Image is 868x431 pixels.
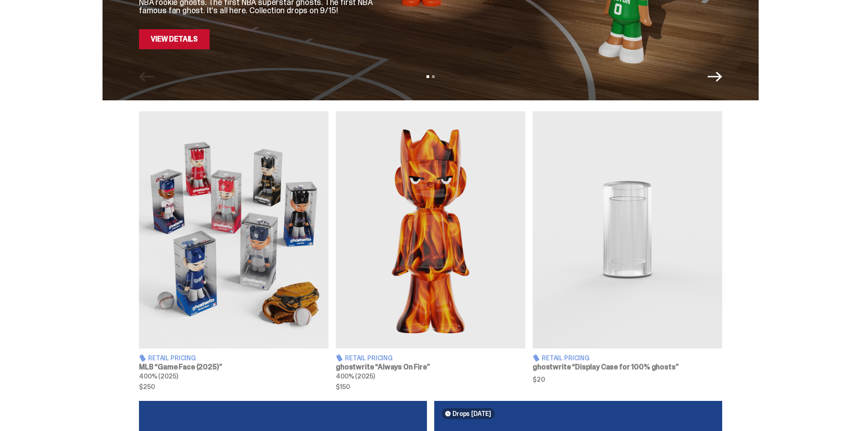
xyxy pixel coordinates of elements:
button: View slide 1 [426,75,429,78]
h3: ghostwrite “Always On Fire” [336,363,525,371]
span: Retail Pricing [345,355,393,361]
span: Drops [DATE] [452,410,491,417]
button: View slide 2 [432,75,435,78]
span: $150 [336,384,525,390]
a: Always On Fire Retail Pricing [336,111,525,390]
span: Retail Pricing [148,355,196,361]
h3: ghostwrite “Display Case for 100% ghosts” [533,363,722,371]
span: $20 [533,376,722,383]
img: Always On Fire [336,111,525,348]
img: Display Case for 100% ghosts [533,111,722,348]
a: Display Case for 100% ghosts Retail Pricing [533,111,722,390]
span: 400% (2025) [139,372,178,380]
button: Next [708,69,722,84]
a: Game Face (2025) Retail Pricing [139,111,329,390]
span: $250 [139,384,329,390]
a: View Details [139,29,210,49]
h3: MLB “Game Face (2025)” [139,363,329,371]
img: Game Face (2025) [139,111,329,348]
span: 400% (2025) [336,372,375,380]
span: Retail Pricing [542,355,590,361]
